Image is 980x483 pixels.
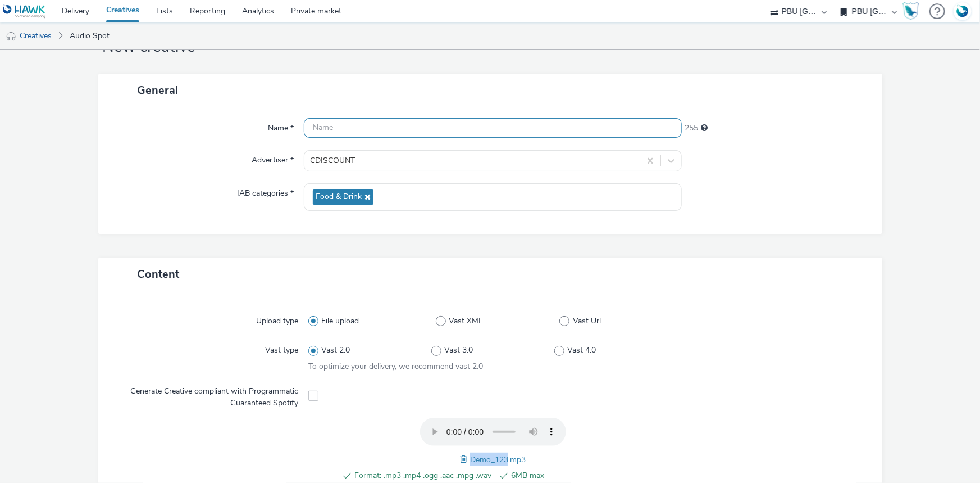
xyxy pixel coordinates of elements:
span: Vast 2.0 [322,345,350,356]
span: 6MB max [511,469,648,482]
span: Vast 3.0 [445,345,473,356]
img: audio [6,31,17,42]
label: IAB categories * [233,183,298,199]
label: Generate Creative compliant with Programmatic Guaranteed Spotify [118,381,303,409]
span: General [137,83,178,98]
label: Advertiser * [247,150,298,166]
img: undefined Logo [3,4,46,19]
span: Food & Drink [316,192,362,202]
span: To optimize your delivery, we recommend vast 2.0 [308,361,483,372]
a: Audio Spot [64,22,115,49]
span: Vast 4.0 [568,345,596,356]
span: 255 [685,123,698,134]
label: Name * [263,118,298,134]
img: Hawk Academy [902,2,919,20]
span: Demo_123.mp3 [470,454,526,465]
a: Hawk Academy [902,2,924,20]
span: Format: .mp3 .mp4 .ogg .aac .mpg .wav [354,469,491,482]
input: Name [304,118,682,138]
span: Content [137,267,179,282]
span: File upload [322,315,359,327]
div: Maximum 255 characters [701,123,708,134]
img: Account FR [954,3,971,20]
label: Upload type [252,311,303,327]
span: Vast XML [449,315,483,327]
label: Vast type [261,340,303,356]
span: Vast Url [573,315,601,327]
